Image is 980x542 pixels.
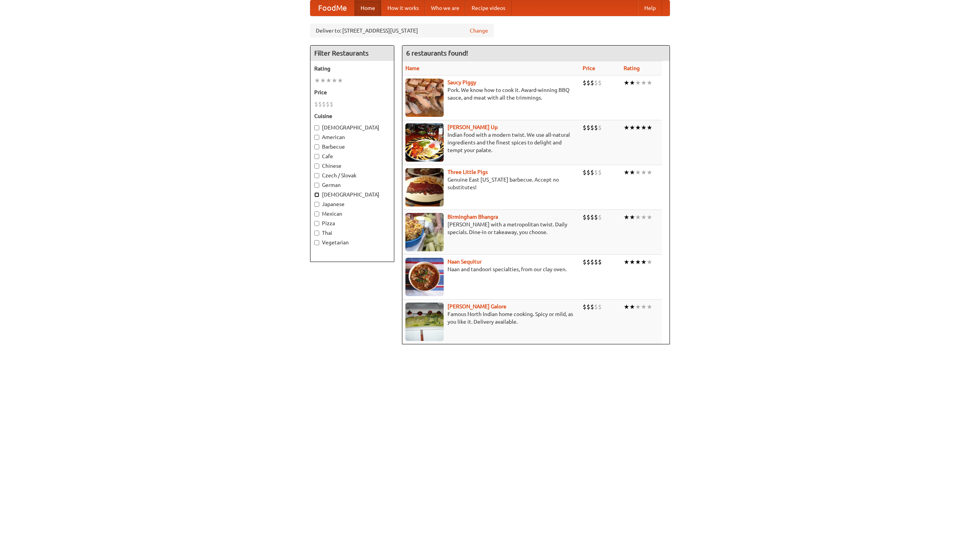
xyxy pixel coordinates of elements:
[647,213,652,221] li: ★
[326,76,332,85] li: ★
[405,303,444,341] img: currygalore.jpg
[624,65,640,71] a: Rating
[583,213,586,221] li: $
[590,303,594,311] li: $
[465,0,511,16] a: Recipe videos
[647,168,652,177] li: ★
[405,258,444,296] img: naansequitur.jpg
[586,258,590,266] li: $
[586,123,590,132] li: $
[326,100,330,108] li: $
[406,49,468,57] ng-pluralize: 6 restaurants found!
[405,176,577,191] p: Genuine East [US_STATE] barbecue. Accept no substitutes!
[314,164,319,169] input: Chinese
[635,258,641,266] li: ★
[314,65,390,72] h5: Rating
[448,79,476,85] b: Saucy Piggy
[647,123,652,132] li: ★
[314,183,319,188] input: German
[635,123,641,132] li: ★
[586,303,590,311] li: $
[314,231,319,236] input: Thai
[314,144,319,149] input: Barbecue
[583,168,586,177] li: $
[641,258,647,266] li: ★
[583,123,586,132] li: $
[638,0,662,16] a: Help
[594,123,598,132] li: $
[310,46,394,61] h4: Filter Restaurants
[594,258,598,266] li: $
[405,65,420,71] a: Name
[594,303,598,311] li: $
[590,123,594,132] li: $
[314,133,390,141] label: American
[314,239,390,246] label: Vegetarian
[405,79,444,117] img: saucy.jpg
[314,88,390,96] h5: Price
[314,125,319,130] input: [DEMOGRAPHIC_DATA]
[629,213,635,221] li: ★
[641,123,647,132] li: ★
[586,79,590,87] li: $
[598,79,602,87] li: $
[314,124,390,131] label: [DEMOGRAPHIC_DATA]
[314,143,390,151] label: Barbecue
[629,258,635,266] li: ★
[314,100,318,108] li: $
[586,168,590,177] li: $
[314,210,390,218] label: Mexican
[641,79,647,87] li: ★
[590,258,594,266] li: $
[647,303,652,311] li: ★
[405,221,577,236] p: [PERSON_NAME] with a metropolitan twist. Daily specials. Dine-in or takeaway, you choose.
[332,76,337,85] li: ★
[629,123,635,132] li: ★
[314,162,390,170] label: Chinese
[635,168,641,177] li: ★
[586,213,590,221] li: $
[448,259,482,265] a: Naan Sequitur
[322,100,326,108] li: $
[314,191,390,198] label: [DEMOGRAPHIC_DATA]
[624,79,629,87] li: ★
[590,79,594,87] li: $
[448,303,506,309] a: [PERSON_NAME] Galore
[624,258,629,266] li: ★
[314,202,319,207] input: Japanese
[448,214,498,220] a: Birmingham Bhangra
[405,131,577,154] p: Indian food with a modern twist. We use all-natural ingredients and the finest spices to delight ...
[337,76,343,85] li: ★
[381,0,425,16] a: How it works
[598,213,602,221] li: $
[598,123,602,132] li: $
[583,258,586,266] li: $
[590,213,594,221] li: $
[405,123,444,162] img: curryup.jpg
[594,168,598,177] li: $
[405,86,577,102] p: Pork. We know how to cook it. Award-winning BBQ sauce, and meat with all the trimmings.
[448,124,498,130] a: [PERSON_NAME] Up
[641,213,647,221] li: ★
[314,76,320,85] li: ★
[635,303,641,311] li: ★
[310,0,354,16] a: FoodMe
[583,79,586,87] li: $
[314,211,319,216] input: Mexican
[647,258,652,266] li: ★
[314,229,390,237] label: Thai
[647,79,652,87] li: ★
[635,79,641,87] li: ★
[314,221,319,226] input: Pizza
[598,168,602,177] li: $
[405,310,577,326] p: Famous North Indian home cooking. Spicy or mild, as you like it. Delivery available.
[594,213,598,221] li: $
[448,169,488,175] a: Three Little Pigs
[624,303,629,311] li: ★
[598,303,602,311] li: $
[624,123,629,132] li: ★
